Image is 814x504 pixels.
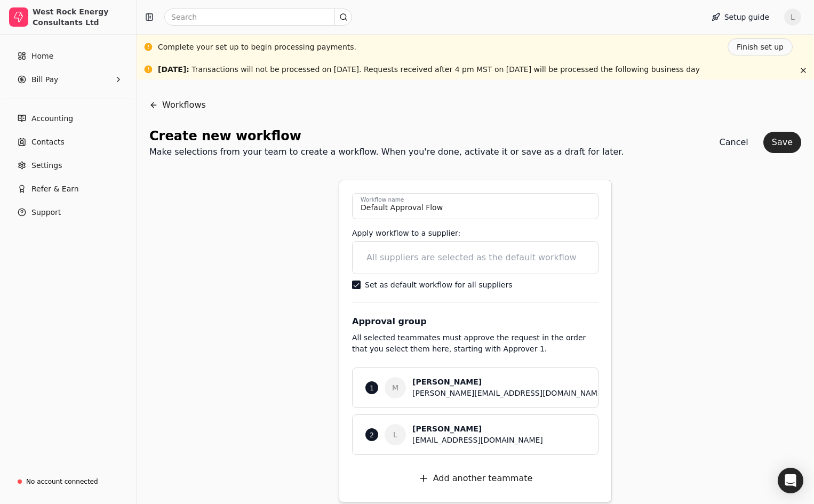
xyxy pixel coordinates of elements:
[31,74,58,85] span: Bill Pay
[412,423,585,435] div: [PERSON_NAME]
[158,42,356,53] div: Complete your set up to begin processing payments.
[149,146,624,158] div: Make selections from your team to create a workflow. When you're done, activate it or save as a d...
[149,126,624,146] div: Create new workflow
[370,383,374,393] p: 1
[4,178,132,199] button: Refer & Earn
[31,137,65,148] span: Contacts
[31,183,79,195] span: Refer & Earn
[158,64,700,75] div: Transactions will not be processed on [DATE]. Requests received after 4 pm MST on [DATE] will be ...
[31,113,73,124] span: Accounting
[763,132,801,153] button: Save
[31,51,53,62] span: Home
[4,202,132,223] button: Support
[365,281,513,289] label: Set as default workflow for all suppliers
[4,155,132,176] a: Settings
[370,430,374,440] p: 2
[711,132,757,153] button: Cancel
[778,468,803,493] div: Open Intercom Messenger
[410,468,541,489] button: Add another teammate
[412,435,585,446] div: [EMAIL_ADDRESS][DOMAIN_NAME]
[352,332,598,361] div: All selected teammates must approve the request in the order that you select them here, starting ...
[31,160,62,171] span: Settings
[4,472,132,491] a: No account connected
[385,424,406,445] span: L
[361,196,404,204] label: Workflow name
[352,315,598,328] div: Approval group
[31,207,61,218] span: Support
[4,45,132,67] a: Home
[412,377,605,388] div: [PERSON_NAME]
[352,228,598,239] div: Apply workflow to a supplier:
[4,69,132,90] button: Bill Pay
[703,9,778,26] button: Setup guide
[385,377,406,398] span: M
[784,9,801,26] button: L
[149,92,206,118] button: Workflows
[412,388,605,399] div: [PERSON_NAME][EMAIL_ADDRESS][DOMAIN_NAME]
[164,9,352,26] input: Search
[26,477,98,486] div: No account connected
[33,6,127,28] div: West Rock Energy Consultants Ltd
[728,38,793,55] button: Finish set up
[360,247,590,268] input: All suppliers are selected as the default workflow
[158,65,189,74] span: [DATE] :
[4,108,132,129] a: Accounting
[4,131,132,153] a: Contacts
